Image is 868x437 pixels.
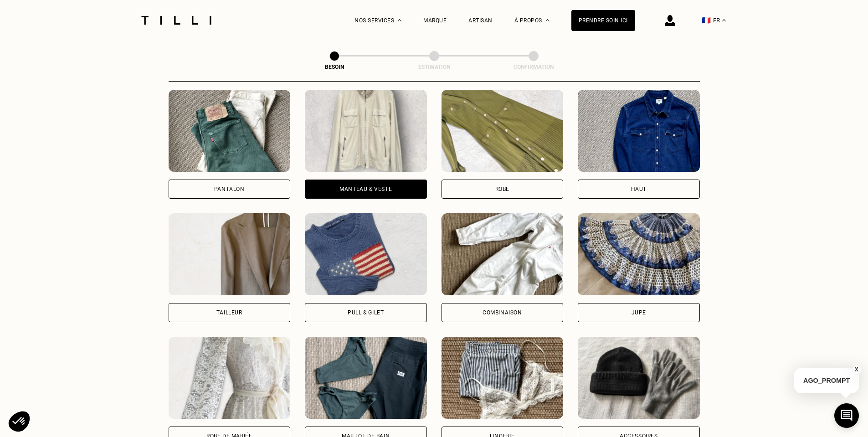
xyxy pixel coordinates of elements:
a: Marque [423,17,447,24]
div: Manteau & Veste [339,186,392,192]
img: Menu déroulant [398,19,401,21]
img: Tilli retouche votre Jupe [578,213,700,295]
img: Tilli retouche votre Manteau & Veste [305,90,427,172]
img: Tilli retouche votre Pull & gilet [305,213,427,295]
img: Logo du service de couturière Tilli [138,16,215,25]
div: Pull & gilet [348,310,384,315]
img: Tilli retouche votre Tailleur [169,213,291,295]
img: icône connexion [665,15,675,26]
img: menu déroulant [722,19,726,21]
button: X [852,365,861,375]
img: Tilli retouche votre Combinaison [442,213,564,295]
a: Artisan [468,17,493,24]
div: Confirmation [488,64,579,70]
img: Menu déroulant à propos [546,19,550,21]
div: Tailleur [216,310,242,315]
img: Tilli retouche votre Maillot de bain [305,337,427,419]
div: Estimation [389,64,480,70]
div: Pantalon [214,186,245,192]
img: Tilli retouche votre Haut [578,90,700,172]
img: Tilli retouche votre Robe de mariée [169,337,291,419]
img: Tilli retouche votre Accessoires [578,337,700,419]
div: Robe [495,186,509,192]
img: Tilli retouche votre Robe [442,90,564,172]
p: AGO_PROMPT [794,368,859,393]
div: Haut [631,186,647,192]
img: Tilli retouche votre Lingerie [442,337,564,419]
div: Besoin [289,64,380,70]
div: Jupe [632,310,646,315]
span: 🇫🇷 [702,16,711,25]
img: Tilli retouche votre Pantalon [169,90,291,172]
a: Prendre soin ici [571,10,635,31]
div: Combinaison [483,310,522,315]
